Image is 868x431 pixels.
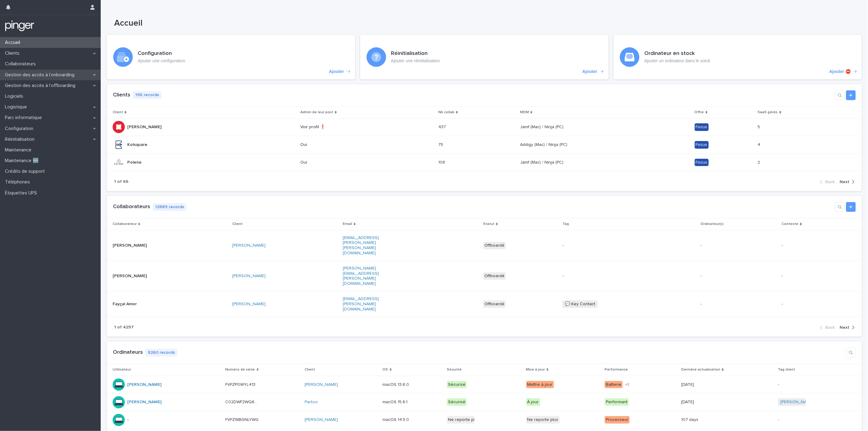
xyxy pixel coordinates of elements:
[483,272,506,280] div: Offboardé
[329,69,344,74] p: Ajouter
[127,382,161,387] a: [PERSON_NAME]
[232,273,266,279] a: [PERSON_NAME]
[113,350,143,355] a: Ordinateurs
[438,141,444,147] p: 75
[127,123,163,130] p: [PERSON_NAME]
[107,393,862,411] tr: [PERSON_NAME] C02DWF2WQ6L4C02DWF2WQ6L4 Partoo macOS 15.6.1macOS 15.6.1 SécuriséÀ jourPerformant[D...
[837,179,855,185] button: Next
[681,381,695,387] p: [DATE]
[226,398,261,405] p: C02DWF2WQ6L4
[2,83,80,89] p: Gestion des accès à l’offboarding
[438,123,447,130] p: 437
[114,179,128,184] p: 1 of 66
[625,383,629,386] span: + 2
[447,416,480,424] div: Ne reporte plus
[138,58,185,63] p: Ajouter une configuration
[5,20,34,32] img: mTgBEunGTSyRkCgitkcU
[582,69,597,74] p: Ajouter
[681,398,695,405] p: [DATE]
[2,126,38,132] p: Configuration
[343,221,352,227] p: Email
[113,204,150,209] a: Collaborateurs
[782,302,825,307] p: -
[562,221,569,227] p: Tag
[644,50,710,57] h3: Ordinateur en stock
[778,417,812,422] p: -
[2,158,44,164] p: Maintenance 🆕
[780,400,820,405] a: [PERSON_NAME] 🇫🇷
[778,366,795,373] p: Tag client
[383,366,388,373] p: OS
[305,400,318,405] a: Partoo
[605,381,623,389] div: Batterie
[562,273,606,279] p: -
[2,61,41,67] p: Collaborateurs
[644,58,710,63] p: Ajouter un ordinateur dans le sotck
[605,366,628,373] p: Performance
[695,123,709,131] div: Focus
[138,50,185,57] h3: Configuration
[127,400,161,405] a: [PERSON_NAME]
[127,417,129,422] p: -
[300,125,351,130] p: Voir profil ❗
[562,243,606,248] p: -
[113,300,138,307] p: Fayçal Amor
[778,382,812,387] p: -
[153,203,186,211] p: 12889 records
[2,190,42,196] p: Étiquettes UPS
[383,416,410,422] p: macOS 14.5.0
[343,236,379,255] a: [EMAIL_ADDRESS][PERSON_NAME][PERSON_NAME][DOMAIN_NAME]
[520,123,565,130] p: Jamf (Mac) / Ninja (PC)
[2,136,39,142] p: Réinitialisation
[232,302,266,307] a: [PERSON_NAME]
[681,366,720,373] p: Dernière actualisation
[2,72,79,78] p: Gestion des accès à l’onboarding
[526,416,560,424] div: Ne reporte plus
[2,40,25,45] p: Accueil
[300,160,351,165] p: Oui
[2,168,50,174] p: Crédits de support
[526,381,554,389] div: Mettre à jour
[107,411,862,429] tr: -FVFZWBGNLYWGFVFZWBGNLYWG [PERSON_NAME] macOS 14.5.0macOS 14.5.0 Ne reporte plusNe reporte plusPr...
[2,93,28,99] p: Logiciels
[113,366,131,373] p: Utilisateur
[232,243,266,248] a: [PERSON_NAME]
[113,92,130,98] a: Clients
[360,35,609,79] a: Ajouter
[2,147,36,153] p: Maintenance
[695,141,709,149] div: Focus
[782,221,798,227] p: Contexte
[605,398,629,406] div: Performant
[305,382,338,387] a: [PERSON_NAME]
[113,272,148,279] p: [PERSON_NAME]
[520,109,529,116] p: MDM
[782,243,825,248] p: -
[2,179,35,185] p: Téléphones
[107,154,862,171] tr: PolenePolene Oui108108 Jamf (Mac) / Ninja (PC)Jamf (Mac) / Ninja (PC) Focus22
[837,325,855,330] button: Next
[447,381,467,389] div: Sécurisé
[226,366,255,373] p: Numéro de série
[391,58,440,63] p: Ajouter une réinitialisation
[613,35,862,79] a: Ajouter ⛔️
[846,202,856,212] a: Add new record
[107,118,862,136] tr: [PERSON_NAME][PERSON_NAME] Voir profil ❗437437 Jamf (Mac) / Ninja (PC)Jamf (Mac) / Ninja (PC) Foc...
[305,417,338,422] a: [PERSON_NAME]
[145,349,177,357] p: 9260 records
[300,109,333,116] p: Admin de leur post
[700,302,744,307] p: -
[758,109,778,116] p: SaaS gérés
[133,91,161,99] p: 196 records
[846,90,856,100] a: Add new record
[107,136,862,154] tr: KolsquareKolsquare Oui7575 Addigy (Mac) / Ninja (PC)Addigy (Mac) / Ninja (PC) Focus44
[782,273,825,279] p: -
[107,261,862,291] tr: [PERSON_NAME][PERSON_NAME] [PERSON_NAME] [PERSON_NAME][EMAIL_ADDRESS][PERSON_NAME][DOMAIN_NAME]Of...
[520,141,569,147] p: Addigy (Mac) / Ninja (PC)
[526,366,545,373] p: Mise à jour
[605,416,630,424] div: Processeur
[829,69,851,74] p: Ajouter ⛔️
[820,179,837,185] button: Back
[107,376,862,393] tr: [PERSON_NAME] FVFZP0WYL413FVFZP0WYL413 [PERSON_NAME] macOS 13.6.0macOS 13.6.0 SécuriséMettre à jo...
[483,300,506,308] div: Offboardé
[107,291,862,317] tr: Fayçal AmorFayçal Amor [PERSON_NAME] [EMAIL_ADDRESS][PERSON_NAME][DOMAIN_NAME]Offboardé💬 Key Cont...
